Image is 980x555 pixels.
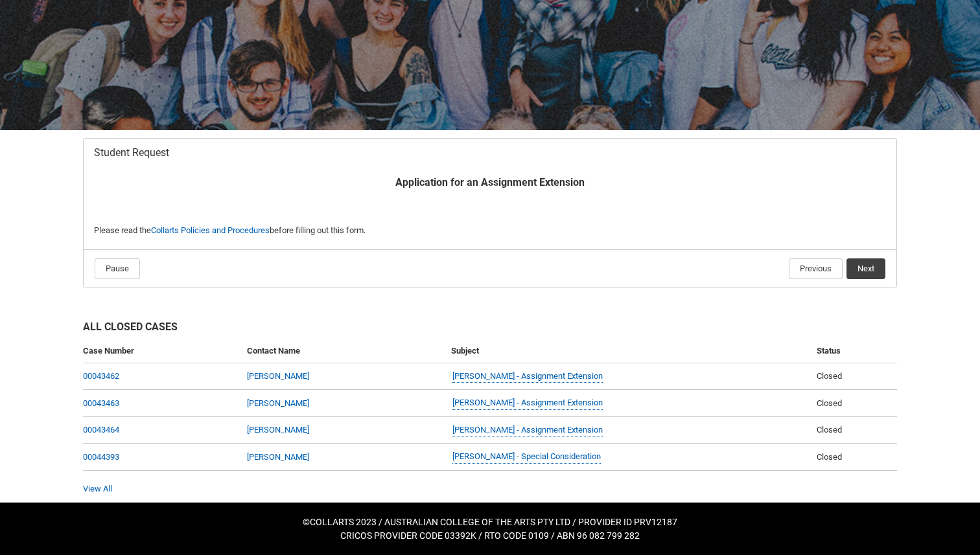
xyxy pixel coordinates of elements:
[247,371,309,381] a: [PERSON_NAME]
[846,258,885,279] button: Next
[95,258,140,279] button: Pause
[83,339,242,363] th: Case Number
[242,339,446,363] th: Contact Name
[83,319,897,339] h2: All Closed Cases
[452,424,603,437] a: [PERSON_NAME] - Assignment Extension
[452,396,603,410] a: [PERSON_NAME] - Assignment Extension
[789,258,843,279] button: Previous
[817,371,842,381] span: Closed
[247,452,309,462] a: [PERSON_NAME]
[811,339,897,363] th: Status
[446,339,811,363] th: Subject
[452,450,601,464] a: [PERSON_NAME] - Special Consideration
[247,398,309,408] a: [PERSON_NAME]
[83,452,119,462] a: 00044393
[452,370,603,383] a: [PERSON_NAME] - Assignment Extension
[395,176,585,188] b: Application for an Assignment Extension
[83,484,112,493] a: View All Cases
[83,425,119,435] a: 00043464
[83,371,119,381] a: 00043462
[83,138,897,288] article: Redu_Student_Request flow
[817,398,842,408] span: Closed
[94,146,169,159] span: Student Request
[817,425,842,435] span: Closed
[151,225,270,235] a: Collarts Policies and Procedures
[817,452,842,462] span: Closed
[83,398,119,408] a: 00043463
[94,224,886,237] p: Please read the before filling out this form.
[247,425,309,435] a: [PERSON_NAME]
